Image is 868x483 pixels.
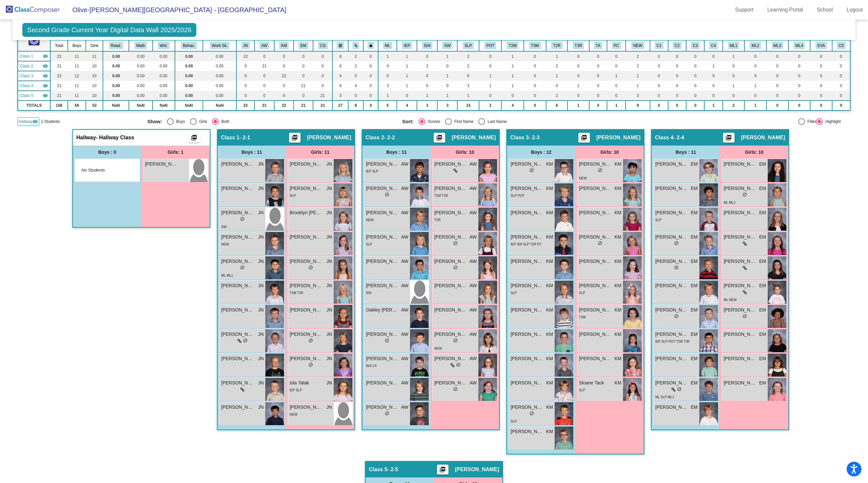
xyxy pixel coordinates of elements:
[766,71,788,81] td: 0
[546,61,568,71] td: 2
[158,42,170,49] button: Writ.
[332,40,348,51] th: Keep away students
[348,40,363,51] th: Keep with students
[86,51,103,61] td: 11
[704,71,722,81] td: 0
[50,81,68,91] td: 21
[175,91,203,101] td: 0.00
[457,51,479,61] td: 2
[397,61,417,71] td: 1
[397,40,417,51] th: Individualized Education Plan
[668,40,686,51] th: Cluster 2
[650,71,668,81] td: 0
[50,101,68,110] td: 108
[704,61,722,71] td: 1
[153,81,175,91] td: 0.00
[363,40,378,51] th: Keep with teacher
[686,81,704,91] td: 0
[313,51,332,61] td: 0
[254,51,274,61] td: 0
[546,51,568,61] td: 1
[589,81,607,91] td: 0
[18,101,50,110] td: TOTALS
[274,51,294,61] td: 0
[103,101,129,110] td: NaN
[103,81,129,91] td: 0.00
[766,40,788,51] th: Multi-Lingual cluster 3
[289,133,301,143] button: Print Students Details
[686,71,704,81] td: 0
[236,40,254,51] th: Julie Netzel
[546,81,568,91] td: 0
[50,91,68,101] td: 21
[129,71,152,81] td: 0.00
[501,40,524,51] th: T2 Math Intervention
[103,61,129,71] td: 0.00
[129,61,152,71] td: 0.00
[723,71,745,81] td: 0
[529,42,541,49] button: T3M
[723,51,745,61] td: 1
[210,42,229,49] button: Work Sk.
[626,91,650,101] td: 3
[397,81,417,91] td: 1
[294,71,313,81] td: 0
[68,101,86,110] td: 56
[259,42,269,49] button: AW
[50,40,68,51] th: Total
[236,81,254,91] td: 0
[723,81,745,91] td: 1
[788,91,810,101] td: 0
[750,42,761,49] button: ML2
[294,91,313,101] td: 0
[841,5,868,15] a: Logout
[832,40,851,51] th: Cluster 5
[68,71,86,81] td: 12
[457,81,479,91] td: 3
[66,5,286,15] span: Olive-[PERSON_NAME][GEOGRAPHIC_DATA] - [GEOGRAPHIC_DATA]
[68,61,86,71] td: 11
[313,40,332,51] th: Christa Grabske
[650,40,668,51] th: Cluster 1
[274,81,294,91] td: 0
[153,51,175,61] td: 0.00
[20,53,33,59] span: Class 1
[129,51,152,61] td: 0.00
[744,61,766,71] td: 0
[294,81,313,91] td: 21
[294,51,313,61] td: 0
[134,42,147,49] button: Math
[686,91,704,101] td: 0
[744,71,766,81] td: 0
[463,42,474,49] button: SLP
[607,81,626,91] td: 0
[766,91,788,101] td: 0
[655,42,663,49] button: C1
[437,91,457,101] td: 1
[766,51,788,61] td: 0
[68,51,86,61] td: 11
[363,51,378,61] td: 0
[203,61,236,71] td: 0.00
[668,91,686,101] td: 0
[417,81,437,91] td: 0
[546,40,568,51] th: T2 Reading Intervention
[546,71,568,81] td: 1
[20,93,33,99] span: Class 5
[551,42,562,49] button: T2R
[378,91,397,101] td: 1
[294,40,313,51] th: Erin Matray
[175,81,203,91] td: 0.00
[203,71,236,81] td: 0.00
[20,73,33,79] span: Class 3
[501,91,524,101] td: 0
[103,51,129,61] td: 0.00
[254,71,274,81] td: 0
[766,81,788,91] td: 0
[573,42,584,49] button: T3R
[437,71,457,81] td: 1
[691,42,700,49] button: C3
[744,81,766,91] td: 1
[103,71,129,81] td: 0.00
[589,40,607,51] th: TA-Push In Support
